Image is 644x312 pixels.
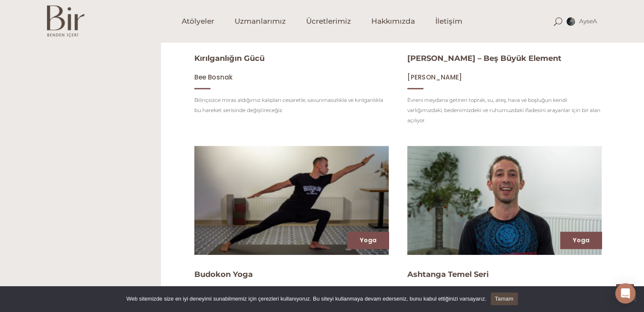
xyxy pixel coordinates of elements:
div: Open Intercom Messenger [615,283,636,304]
span: Web sitemizde size en iyi deneyimi sunabilmemiz için çerezleri kullanıyoruz. Bu siteyi kullanmaya... [126,295,486,303]
span: Ücretlerimiz [306,16,351,26]
span: Uzmanlarımız [235,16,286,26]
img: AyseA1.jpg [567,17,575,26]
span: İletişim [435,16,462,26]
a: [PERSON_NAME] – Beş Büyük Element [407,54,561,63]
a: Ashtanga Temel Seri [407,270,489,279]
a: Bee Bosnak [194,73,232,81]
a: [PERSON_NAME] [407,73,462,81]
span: Atölyeler [182,16,214,26]
a: Budokon Yoga [194,270,253,279]
span: Hakkımızda [371,16,415,26]
span: [PERSON_NAME] [407,73,462,82]
p: Evreni meydana getiren toprak, su, ateş, hava ve boşluğun kendi varlığımızdaki, bedenimizdeki ve ... [407,95,602,126]
a: Kırılganlığın Gücü [194,54,265,63]
span: Bee Bosnak [194,73,232,82]
p: Bilinçsizce miras aldığımız kalıpları cesaretle, savunmasızlıkla ve kırılganlıkla bu hareket seri... [194,95,389,115]
span: AyseA [579,17,597,25]
a: Tamam [491,293,518,305]
a: Yoga [572,236,589,244]
a: Yoga [359,236,376,244]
